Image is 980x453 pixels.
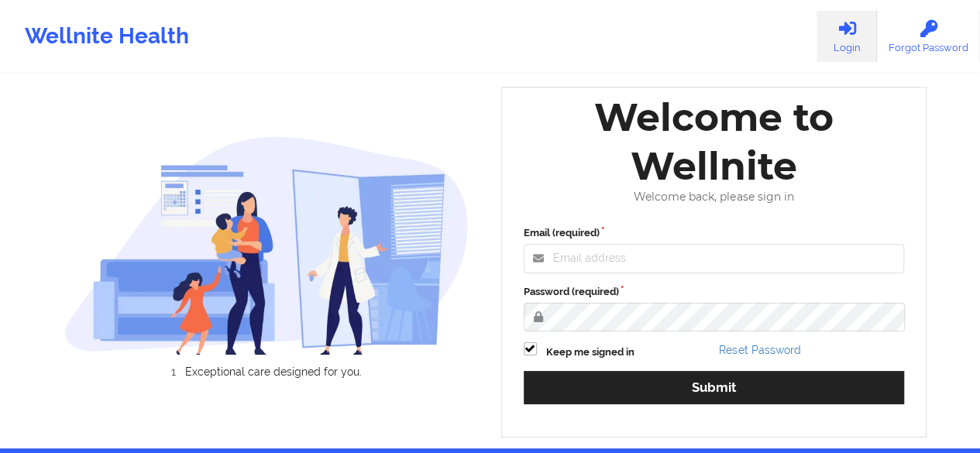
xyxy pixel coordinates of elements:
[524,284,905,300] label: Password (required)
[513,93,916,190] div: Welcome to Wellnite
[546,345,634,360] label: Keep me signed in
[524,225,905,241] label: Email (required)
[524,244,905,273] input: Email address
[513,190,916,204] div: Welcome back, please sign in
[817,11,877,62] a: Login
[719,344,800,356] a: Reset Password
[524,371,905,404] button: Submit
[877,11,980,62] a: Forgot Password
[64,136,469,355] img: wellnite-auth-hero_200.c722682e.png
[78,365,469,378] li: Exceptional care designed for you.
